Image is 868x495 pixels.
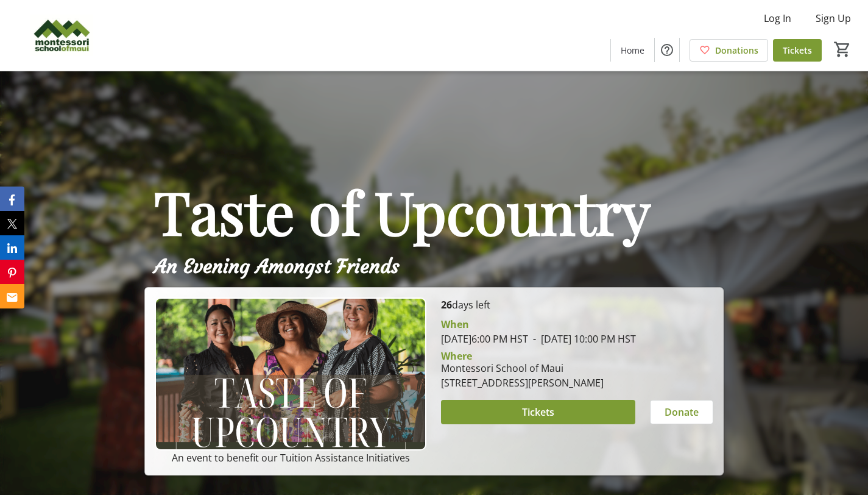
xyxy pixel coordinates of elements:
span: Taste of Upcountry [154,172,650,250]
button: Help [655,38,679,62]
span: Log In [764,11,791,26]
span: [DATE] 6:00 PM HST [441,332,528,346]
button: Log In [754,9,801,28]
span: An Evening Amongst Friends [154,254,400,279]
a: Tickets [773,39,822,62]
div: Where [441,351,472,361]
button: Cart [831,38,853,60]
span: [DATE] 10:00 PM HST [528,332,636,346]
p: An event to benefit our Tuition Assistance Initiatives [155,450,426,465]
button: Donate [650,400,713,424]
span: Donate [665,405,699,419]
div: Montessori School of Maui [441,361,604,376]
span: Donations [715,44,758,57]
span: 26 [441,298,452,312]
a: Donations [690,39,768,62]
p: days left [441,297,713,312]
button: Sign Up [806,9,861,28]
span: Home [621,44,644,57]
a: Home [611,39,654,62]
span: - [528,332,541,346]
span: Tickets [522,405,554,419]
span: Sign Up [816,11,851,26]
div: When [441,317,469,332]
div: [STREET_ADDRESS][PERSON_NAME] [441,376,604,390]
span: Tickets [783,44,812,57]
img: Montessori of Maui Inc.'s Logo [7,5,116,66]
img: Campaign CTA Media Photo [155,297,426,450]
button: Tickets [441,400,635,424]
